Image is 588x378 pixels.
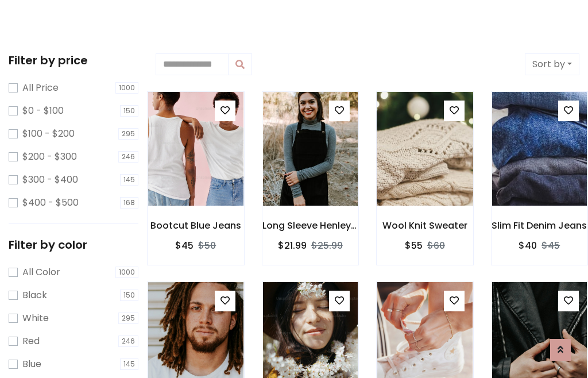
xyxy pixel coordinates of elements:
h6: Long Sleeve Henley T-Shirt [262,220,359,231]
h6: Bootcut Blue Jeans [148,220,244,231]
span: 145 [120,174,138,186]
h6: $40 [519,240,537,251]
label: All Price [22,81,59,95]
span: 145 [120,358,138,370]
h5: Filter by price [9,53,138,67]
span: 246 [118,335,138,347]
label: All Color [22,265,60,279]
label: $200 - $300 [22,150,77,164]
label: Black [22,288,47,302]
span: 150 [120,105,138,117]
h6: $45 [175,240,194,251]
span: 1000 [115,82,138,94]
span: 295 [118,128,138,140]
del: $50 [198,239,216,252]
h6: $55 [405,240,423,251]
button: Sort by [525,53,579,75]
del: $60 [427,239,445,252]
h5: Filter by color [9,238,138,252]
span: 246 [118,151,138,163]
label: Red [22,334,40,348]
del: $25.99 [311,239,343,252]
label: $400 - $500 [22,196,79,210]
h6: Wool Knit Sweater [377,220,473,231]
label: White [22,311,49,325]
label: Blue [22,357,41,371]
label: $100 - $200 [22,127,75,141]
span: 168 [120,197,138,209]
span: 295 [118,313,138,324]
span: 1000 [115,267,138,278]
label: $300 - $400 [22,173,78,187]
h6: Slim Fit Denim Jeans [492,220,588,231]
del: $45 [541,239,560,252]
span: 150 [120,290,138,301]
label: $0 - $100 [22,104,64,118]
h6: $21.99 [278,240,307,251]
